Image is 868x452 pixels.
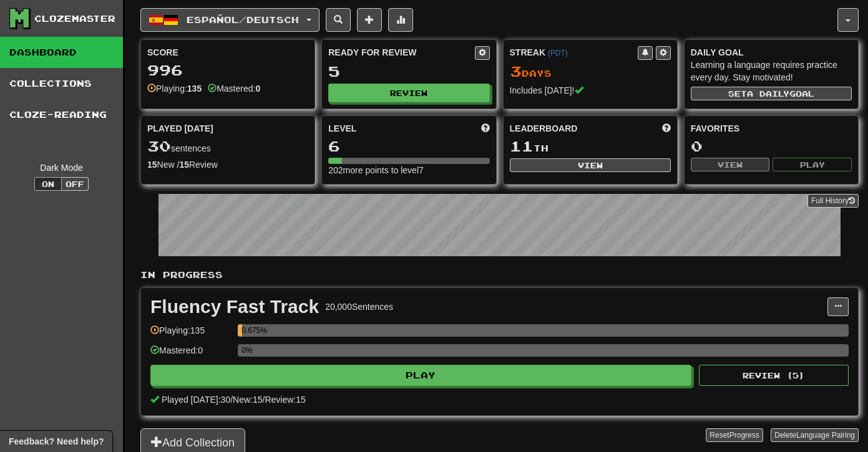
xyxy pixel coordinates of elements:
button: Review (5) [699,365,849,386]
div: Day s [510,64,671,80]
div: Ready for Review [328,46,474,59]
span: Played [DATE]: 30 [162,395,230,405]
button: DeleteLanguage Pairing [771,428,859,442]
button: Add sentence to collection [357,8,382,32]
button: Review [328,84,489,102]
button: More stats [388,8,413,32]
span: Level [328,122,356,135]
a: (PDT) [548,49,568,57]
button: View [691,158,770,171]
button: On [34,177,62,191]
button: ResetProgress [706,428,763,442]
button: Search sentences [326,8,351,32]
div: Daily Goal [691,46,852,59]
button: Seta dailygoal [691,87,852,100]
div: sentences [147,138,308,155]
div: 20,000 Sentences [325,301,393,313]
span: / [230,395,233,405]
span: Review: 15 [265,395,305,405]
span: Language Pairing [796,431,855,440]
div: 6 [328,138,489,154]
span: Español / Deutsch [187,14,299,25]
div: Playing: [147,82,202,95]
div: Streak [510,46,638,59]
div: th [510,138,671,155]
strong: 15 [147,160,157,170]
span: 11 [510,137,534,155]
button: View [510,158,671,172]
span: This week in points, UTC [662,122,671,135]
span: Progress [729,431,759,440]
button: Play [150,365,691,386]
span: Played [DATE] [147,122,213,135]
div: Fluency Fast Track [150,297,319,316]
p: In Progress [140,269,859,281]
div: 202 more points to level 7 [328,164,489,176]
strong: 135 [187,84,202,94]
div: Playing: 135 [150,324,232,345]
div: 996 [147,62,308,78]
div: Learning a language requires practice every day. Stay motivated! [691,59,852,84]
div: Score [147,46,308,59]
span: / [263,395,265,405]
a: Full History [807,194,859,208]
span: 3 [510,62,522,80]
span: Score more points to level up [481,122,490,135]
span: Open feedback widget [9,435,104,448]
span: 30 [147,137,171,155]
div: Favorites [691,122,852,135]
div: Mastered: 0 [150,344,232,365]
button: Español/Deutsch [140,8,319,32]
div: New / Review [147,158,308,171]
button: Off [61,177,89,191]
div: 0 [691,138,852,154]
div: 5 [328,64,489,79]
span: Leaderboard [510,122,578,135]
strong: 0 [255,84,260,94]
button: Play [773,158,852,171]
div: Mastered: [208,82,260,95]
div: Clozemaster [34,12,115,25]
span: a daily [747,89,789,98]
span: New: 15 [233,395,262,405]
strong: 15 [179,160,189,170]
div: Dark Mode [9,161,114,174]
div: Includes [DATE]! [510,84,671,97]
